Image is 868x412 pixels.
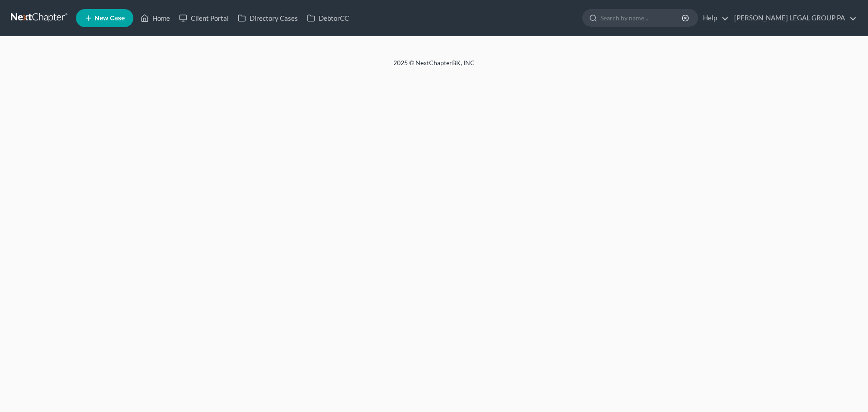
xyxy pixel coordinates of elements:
a: Client Portal [175,10,233,26]
span: New Case [94,15,125,22]
div: 2025 © NextChapterBK, INC [176,58,692,75]
a: [PERSON_NAME] LEGAL GROUP PA [730,10,857,26]
a: DebtorCC [302,10,354,26]
a: Home [136,10,175,26]
a: Help [698,10,729,26]
a: Directory Cases [233,10,302,26]
input: Search by name... [600,9,683,26]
